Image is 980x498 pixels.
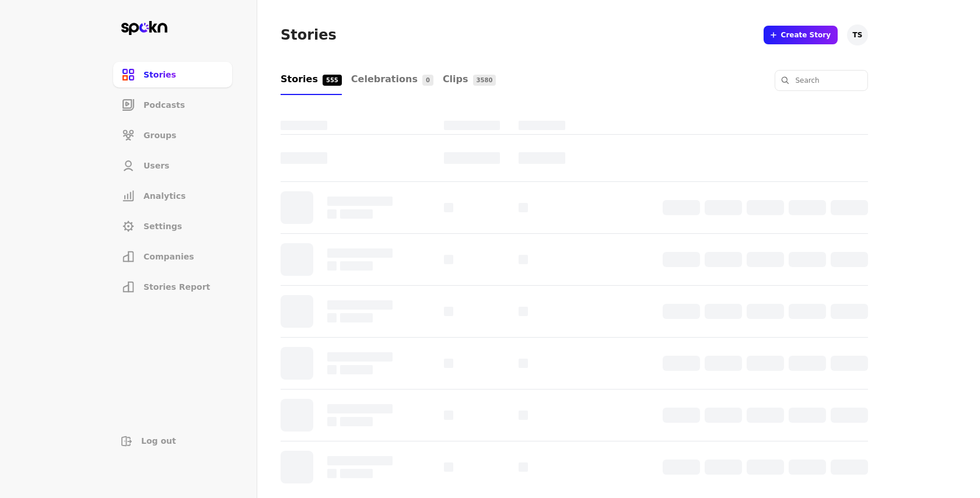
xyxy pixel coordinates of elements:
a: Podcasts [112,91,233,119]
a: Settings [112,212,233,240]
span: Create Story [781,30,831,40]
span: Log out [141,435,176,447]
button: Log out [112,430,233,451]
a: Create Story [764,26,838,44]
span: 0 [422,75,433,86]
span: Celebrations [351,73,418,85]
span: Stories [143,69,176,80]
a: Stories Report [112,273,233,301]
span: Stories [281,73,318,85]
a: Stories [112,61,233,89]
a: Groups [112,121,233,149]
span: Analytics [143,190,185,202]
h1: Stories [281,26,337,44]
span: Stories Report [143,281,210,293]
span: 3580 [473,75,496,86]
button: TS [847,24,868,45]
span: Groups [143,129,176,141]
a: Stories555 [281,64,342,95]
span: Clips [443,73,468,85]
a: Users [112,152,233,180]
input: Search [795,76,862,85]
span: Companies [143,251,194,262]
a: Analytics [112,182,233,210]
span: Settings [143,220,182,232]
span: 555 [323,75,342,86]
span: Users [143,160,169,171]
a: Clips3580 [443,64,496,95]
a: Celebrations0 [351,64,433,95]
a: Companies [112,243,233,271]
span: Podcasts [143,99,185,111]
span: TS [853,30,863,40]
